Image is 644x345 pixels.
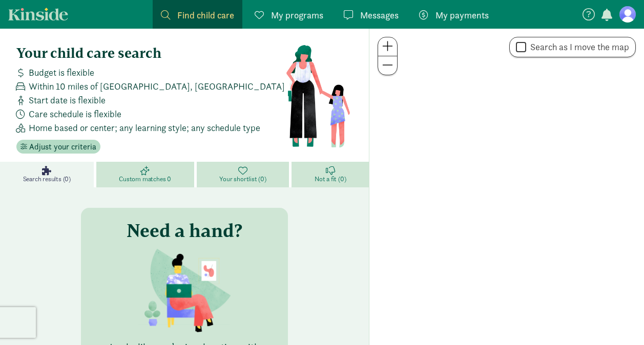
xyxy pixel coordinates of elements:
label: Search as I move the map [526,41,629,53]
button: Adjust your criteria [16,140,100,154]
span: Messages [360,8,399,22]
span: Start date is flexible [29,93,106,107]
span: Your shortlist (0) [219,175,266,183]
a: Your shortlist (0) [197,162,292,187]
span: Adjust your criteria [29,141,96,153]
span: Home based or center; any learning style; any schedule type [29,121,260,135]
span: Find child care [177,8,234,22]
span: My programs [271,8,323,22]
span: Care schedule is flexible [29,107,121,121]
h3: Need a hand? [127,220,242,241]
a: Kinside [8,8,68,20]
span: Custom matches 0 [119,175,171,183]
h4: Your child care search [16,45,285,61]
a: Not a fit (0) [292,162,369,187]
a: Custom matches 0 [96,162,197,187]
span: Within 10 miles of [GEOGRAPHIC_DATA], [GEOGRAPHIC_DATA] [29,79,285,93]
span: My payments [435,8,489,22]
span: Not a fit (0) [315,175,346,183]
span: Search results (0) [23,175,71,183]
span: Budget is flexible [29,66,94,79]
